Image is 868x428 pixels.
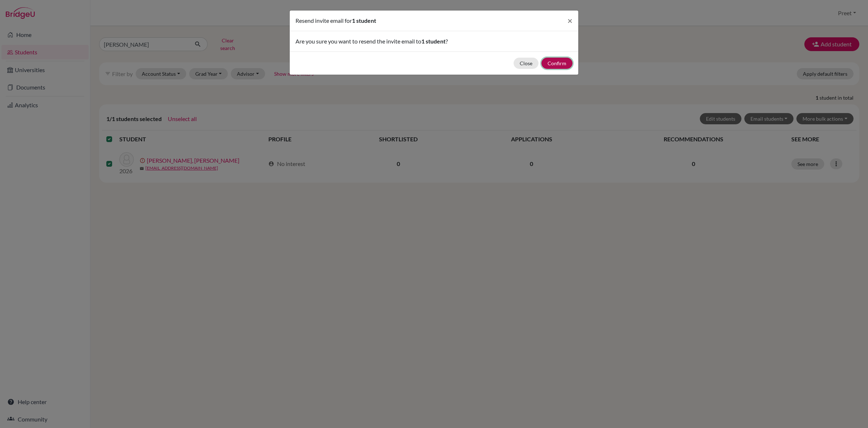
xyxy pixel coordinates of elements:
[295,37,573,46] p: Are you sure you want to resend the invite email to ?
[352,17,376,24] span: 1 student
[421,38,446,45] span: 1 student
[562,11,578,31] button: Close
[567,15,573,26] span: ×
[514,58,539,69] button: Close
[295,17,352,24] span: Resend invite email for
[541,58,573,69] button: Confirm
